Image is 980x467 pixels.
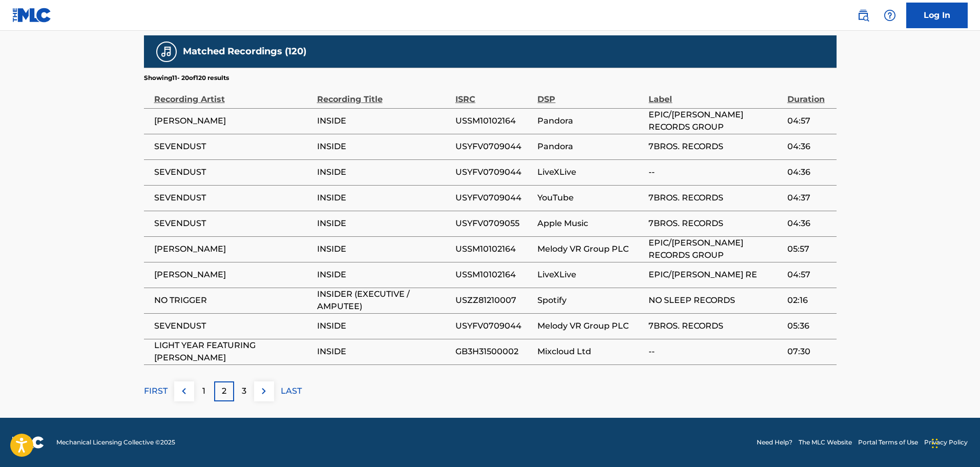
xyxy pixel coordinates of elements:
span: INSIDE [317,217,450,230]
span: SEVENDUST [154,140,312,153]
span: Melody VR Group PLC [537,243,643,255]
span: USYFV0709044 [455,320,532,332]
span: 7BROS. RECORDS [649,140,782,153]
span: -- [649,346,782,358]
h5: Matched Recordings (120) [183,46,306,57]
span: EPIC/[PERSON_NAME] RECORDS GROUP [649,237,782,261]
iframe: Chat Widget [929,418,980,467]
span: SEVENDUST [154,320,312,332]
span: INSIDE [317,269,450,281]
span: EPIC/[PERSON_NAME] RECORDS GROUP [649,109,782,133]
span: SEVENDUST [154,192,312,204]
span: LIGHT YEAR FEATURING [PERSON_NAME] [154,339,312,364]
span: USSM10102164 [455,115,532,127]
span: INSIDE [317,140,450,153]
span: [PERSON_NAME] [154,269,312,281]
span: 05:36 [787,320,831,332]
span: USYFV0709044 [455,140,532,153]
p: LAST [281,385,302,397]
span: INSIDE [317,320,450,332]
p: FIRST [144,385,168,397]
span: INSIDE [317,346,450,358]
span: Mixcloud Ltd [537,346,643,358]
img: MLC Logo [12,8,52,23]
p: Showing 11 - 20 of 120 results [144,73,229,83]
p: 1 [202,385,205,397]
img: Matched Recordings [160,46,173,58]
span: LiveXLive [537,269,643,281]
div: Label [649,83,782,106]
span: 04:36 [787,217,831,230]
span: NO TRIGGER [154,294,312,307]
span: 7BROS. RECORDS [649,320,782,332]
a: Portal Terms of Use [858,438,918,447]
div: ISRC [455,83,532,106]
span: USSM10102164 [455,243,532,255]
span: Pandora [537,140,643,153]
span: [PERSON_NAME] [154,243,312,255]
span: LiveXLive [537,166,643,178]
span: 04:57 [787,115,831,127]
span: 05:57 [787,243,831,255]
span: SEVENDUST [154,166,312,178]
span: INSIDE [317,115,450,127]
span: YouTube [537,192,643,204]
a: The MLC Website [799,438,852,447]
img: left [178,385,190,397]
span: Melody VR Group PLC [537,320,643,332]
span: 04:57 [787,269,831,281]
span: USYFV0709055 [455,217,532,230]
div: Recording Artist [154,83,312,106]
span: 04:36 [787,140,831,153]
img: right [258,385,270,397]
img: help [884,9,896,22]
a: Privacy Policy [924,438,968,447]
a: Log In [906,3,968,28]
span: 02:16 [787,294,831,307]
span: 7BROS. RECORDS [649,192,782,204]
span: Mechanical Licensing Collective © 2025 [56,438,175,447]
span: USYFV0709044 [455,166,532,178]
div: Duration [787,83,831,106]
img: search [857,9,869,22]
span: GB3H31500002 [455,346,532,358]
span: 04:36 [787,166,831,178]
span: USYFV0709044 [455,192,532,204]
span: -- [649,166,782,178]
img: logo [12,436,44,449]
span: USSM10102164 [455,269,532,281]
div: Drag [932,428,938,459]
span: 07:30 [787,346,831,358]
span: INSIDE [317,192,450,204]
span: Pandora [537,115,643,127]
span: INSIDER (EXECUTIVE / AMPUTEE) [317,288,450,313]
div: Help [880,5,900,26]
a: Need Help? [757,438,793,447]
div: Recording Title [317,83,450,106]
span: INSIDE [317,243,450,255]
span: INSIDE [317,166,450,178]
span: NO SLEEP RECORDS [649,294,782,307]
span: Spotify [537,294,643,307]
span: Apple Music [537,217,643,230]
div: DSP [537,83,643,106]
span: USZZ81210007 [455,294,532,307]
p: 2 [222,385,226,397]
span: [PERSON_NAME] [154,115,312,127]
span: EPIC/[PERSON_NAME] RE [649,269,782,281]
span: 04:37 [787,192,831,204]
a: Public Search [853,5,873,26]
span: SEVENDUST [154,217,312,230]
span: 7BROS. RECORDS [649,217,782,230]
p: 3 [242,385,246,397]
